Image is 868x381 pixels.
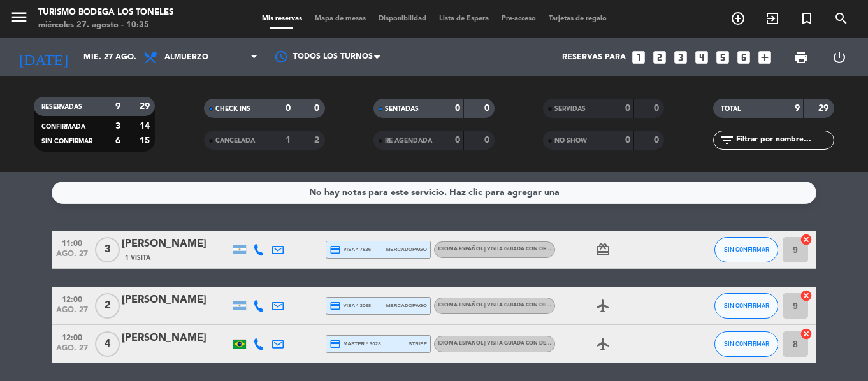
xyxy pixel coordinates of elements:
i: cancel [800,233,813,246]
strong: 1 [286,136,291,145]
span: SIN CONFIRMAR [724,340,769,347]
strong: 0 [286,104,291,113]
span: 12:00 [56,291,88,306]
button: menu [10,8,29,31]
span: Disponibilidad [372,15,433,22]
button: SIN CONFIRMAR [714,237,778,262]
i: looks_4 [693,49,710,66]
span: SIN CONFIRMAR [724,246,769,253]
i: airplanemode_active [595,298,611,313]
strong: 0 [484,136,492,145]
i: looks_one [630,49,647,66]
strong: 9 [795,104,800,113]
i: credit_card [329,300,341,312]
strong: 9 [115,102,120,111]
strong: 14 [140,122,152,131]
button: SIN CONFIRMAR [714,293,778,319]
span: Mapa de mesas [308,15,372,22]
span: Pre-acceso [495,15,542,22]
i: exit_to_app [765,11,780,26]
span: print [793,50,809,65]
div: [PERSON_NAME] [122,330,230,347]
strong: 0 [484,104,492,113]
i: airplanemode_active [595,336,611,352]
strong: 0 [625,104,630,113]
i: add_box [756,49,773,66]
i: [DATE] [10,43,77,71]
strong: 15 [140,136,152,145]
i: credit_card [329,338,341,350]
strong: 0 [455,104,460,113]
i: card_giftcard [595,242,611,257]
span: RE AGENDADA [385,138,432,144]
span: ago. 27 [56,344,88,359]
span: NO SHOW [554,138,587,144]
div: No hay notas para este servicio. Haz clic para agregar una [309,185,560,200]
strong: 6 [115,136,120,145]
strong: 29 [140,102,152,111]
span: SIN CONFIRMAR [724,302,769,309]
div: LOG OUT [820,38,858,76]
span: SENTADAS [385,106,419,112]
i: turned_in_not [799,11,814,26]
i: menu [10,8,29,27]
strong: 3 [115,122,120,131]
span: TOTAL [721,106,741,112]
i: power_settings_new [832,50,847,65]
input: Filtrar por nombre... [735,133,834,147]
i: looks_5 [714,49,731,66]
div: [PERSON_NAME] [122,236,230,252]
strong: 0 [455,136,460,145]
i: looks_6 [735,49,752,66]
span: Almuerzo [164,53,208,62]
span: 1 Visita [125,253,150,263]
i: arrow_drop_down [119,50,134,65]
div: Turismo Bodega Los Toneles [38,6,173,19]
span: stripe [409,340,427,348]
span: mercadopago [386,245,427,254]
span: Idioma Español | Visita guiada con degustacion itinerante - Degustación Fuego Blanco [438,247,693,252]
button: SIN CONFIRMAR [714,331,778,357]
i: search [834,11,849,26]
strong: 29 [818,104,831,113]
span: 2 [95,293,120,319]
span: RESERVADAS [41,104,82,110]
i: cancel [800,327,813,340]
i: looks_two [651,49,668,66]
strong: 2 [314,136,322,145]
span: Lista de Espera [433,15,495,22]
span: SIN CONFIRMAR [41,138,92,145]
strong: 0 [314,104,322,113]
span: SERVIDAS [554,106,586,112]
div: [PERSON_NAME] [122,292,230,308]
span: visa * 3568 [329,300,371,312]
span: 4 [95,331,120,357]
i: looks_3 [672,49,689,66]
span: mercadopago [386,301,427,310]
span: ago. 27 [56,250,88,264]
strong: 0 [625,136,630,145]
i: credit_card [329,244,341,255]
span: CHECK INS [215,106,250,112]
span: CONFIRMADA [41,124,85,130]
span: master * 3028 [329,338,381,350]
span: ago. 27 [56,306,88,320]
span: 3 [95,237,120,262]
i: add_circle_outline [730,11,746,26]
strong: 0 [654,104,662,113]
span: Idioma Español | Visita guiada con degustación itinerante - Mosquita Muerta [438,303,665,308]
span: 12:00 [56,329,88,344]
div: miércoles 27. agosto - 10:35 [38,19,173,32]
strong: 0 [654,136,662,145]
i: filter_list [720,133,735,148]
i: cancel [800,289,813,302]
span: Reservas para [562,53,626,62]
span: visa * 7826 [329,244,371,255]
span: Idioma Español | Visita guiada con degustación itinerante - Mosquita Muerta [438,341,665,346]
span: CANCELADA [215,138,255,144]
span: Tarjetas de regalo [542,15,613,22]
span: 11:00 [56,235,88,250]
span: Mis reservas [256,15,308,22]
